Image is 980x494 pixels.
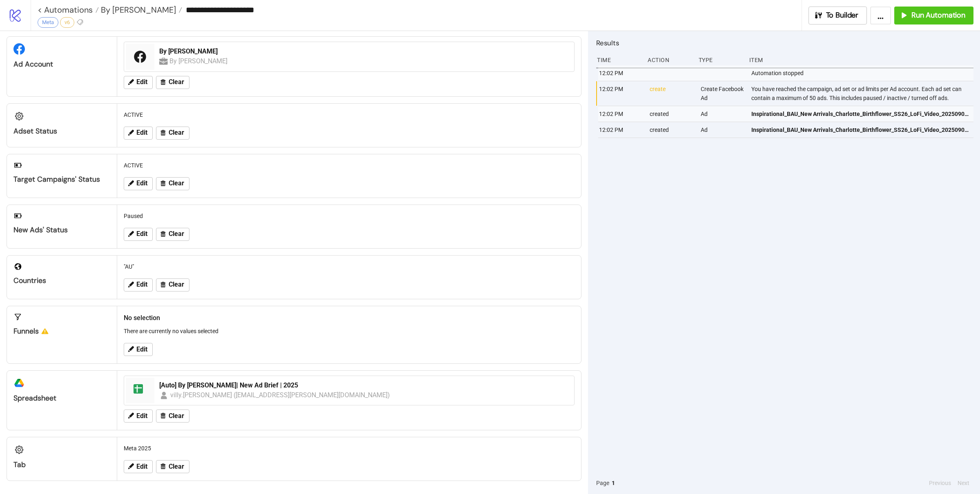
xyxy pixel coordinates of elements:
button: To Builder [808,7,867,24]
span: Edit [136,412,147,420]
button: Edit [124,177,153,190]
div: v6 [60,17,74,28]
div: Action [647,52,692,68]
span: Run Automation [911,11,965,20]
div: 12:02 PM [598,65,643,81]
span: Inspirational_BAU_New Arrivals_Charlotte_Birthflower_SS26_LoFi_Video_20250902_AU [751,125,970,134]
span: Edit [136,230,147,238]
div: ACTIVE [120,158,578,173]
span: Clear [169,281,184,288]
span: Edit [136,78,147,86]
span: Edit [136,346,147,353]
div: "AU" [120,259,578,274]
span: Clear [169,129,184,136]
span: By [PERSON_NAME] [99,4,176,15]
button: Edit [124,127,153,140]
div: 12:02 PM [598,122,643,138]
div: villy.[PERSON_NAME] ([EMAIL_ADDRESS][PERSON_NAME][DOMAIN_NAME]) [170,390,390,400]
p: There are currently no values selected [124,327,575,336]
div: Funnels [13,327,110,336]
div: New Ads' Status [13,225,110,235]
div: Spreadsheet [13,394,110,403]
div: By [PERSON_NAME] [159,47,569,56]
div: You have reached the campaign, ad set or ad limits per Ad account. Each ad set can contain a maxi... [751,81,976,106]
button: Edit [124,409,153,423]
div: Meta 2025 [120,441,578,456]
span: Edit [136,463,147,470]
div: Create Facebook Ad [700,81,745,106]
div: Paused [120,208,578,224]
div: Automation stopped [751,65,976,81]
div: Ad [700,106,745,122]
span: Clear [169,230,184,238]
div: create [649,81,694,106]
span: Clear [169,180,184,187]
h2: No selection [124,313,575,323]
span: Clear [169,412,184,420]
a: Inspirational_BAU_New Arrivals_Charlotte_Birthflower_SS26_LoFi_Video_20250902_AU [751,106,970,122]
h2: Results [596,38,973,48]
a: Inspirational_BAU_New Arrivals_Charlotte_Birthflower_SS26_LoFi_Video_20250902_AU [751,122,970,138]
button: Next [955,478,972,487]
div: Countries [13,276,110,285]
span: Edit [136,180,147,187]
div: 12:02 PM [598,106,643,122]
button: Clear [156,460,189,473]
span: Inspirational_BAU_New Arrivals_Charlotte_Birthflower_SS26_LoFi_Video_20250902_AU [751,109,970,118]
button: Clear [156,409,189,423]
div: Ad Account [13,60,110,69]
button: Clear [156,278,189,292]
div: Adset Status [13,127,110,136]
button: Clear [156,177,189,190]
div: Tab [13,460,110,470]
div: By [PERSON_NAME] [169,56,229,66]
button: Clear [156,76,189,89]
button: Edit [124,228,153,241]
button: Clear [156,127,189,140]
div: Meta [38,17,58,28]
div: Type [698,52,743,68]
button: Edit [124,460,153,473]
span: Page [596,478,609,487]
button: Edit [124,343,153,356]
div: 12:02 PM [598,81,643,106]
button: Previous [927,478,953,487]
span: Edit [136,129,147,136]
span: Clear [169,463,184,470]
div: Time [596,52,641,68]
a: By [PERSON_NAME] [99,6,182,14]
button: 1 [609,478,617,487]
button: Edit [124,76,153,89]
a: < Automations [38,6,99,14]
div: created [649,122,694,138]
button: Clear [156,228,189,241]
span: Edit [136,281,147,288]
div: Ad [700,122,745,138]
div: Item [748,52,973,68]
div: created [649,106,694,122]
span: To Builder [826,11,859,20]
span: Clear [169,78,184,86]
div: ACTIVE [120,107,578,122]
div: [Auto] By [PERSON_NAME]| New Ad Brief | 2025 [159,381,569,390]
div: Target Campaigns' Status [13,175,110,184]
button: ... [870,7,891,24]
button: Run Automation [894,7,973,24]
button: Edit [124,278,153,292]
